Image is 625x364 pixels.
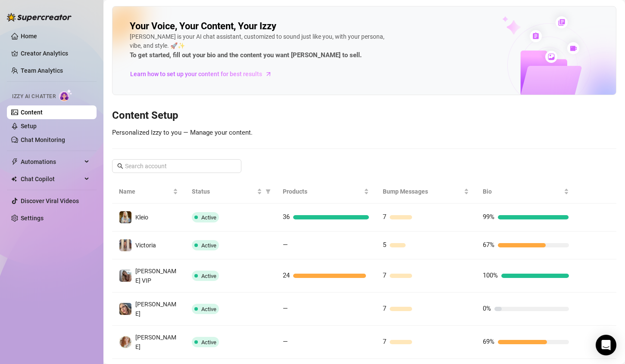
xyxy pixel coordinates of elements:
a: Content [21,109,43,116]
a: Setup [21,123,37,130]
span: Bio [483,187,562,196]
h3: Content Setup [112,109,616,123]
div: [PERSON_NAME] is your AI chat assistant, customized to sound just like you, with your persona, vi... [130,32,388,61]
span: Active [201,339,216,345]
span: 100% [483,271,498,279]
span: Products [283,187,362,196]
span: 7 [383,338,386,345]
span: Name [119,187,171,196]
span: Chat Copilot [21,172,82,186]
span: — [283,241,288,249]
span: 67% [483,241,494,249]
a: Chat Monitoring [21,136,65,143]
a: Discover Viral Videos [21,197,79,204]
span: Personalized Izzy to you — Manage your content. [112,129,253,136]
img: AI Chatter [59,89,72,102]
a: Settings [21,215,44,222]
a: Learn how to set up your content for best results [130,67,278,81]
span: filter [264,185,272,198]
span: Izzy AI Chatter [12,93,56,101]
span: Active [201,214,216,221]
span: 36 [283,213,290,221]
img: Kat Hobbs VIP [119,270,131,282]
span: 0% [483,305,491,312]
img: Victoria [119,239,131,251]
th: Products [276,180,376,204]
span: thunderbolt [11,158,18,165]
strong: To get started, fill out your bio and the content you want [PERSON_NAME] to sell. [130,51,362,59]
th: Bump Messages [376,180,476,204]
span: arrow-right [264,70,273,78]
span: Automations [21,155,82,169]
span: — [283,338,288,345]
th: Bio [476,180,576,204]
span: 7 [383,213,386,221]
a: Home [21,33,37,40]
span: Bump Messages [383,187,462,196]
img: logo-BBDzfeDw.svg [7,13,72,22]
span: 5 [383,241,386,249]
a: Team Analytics [21,67,63,74]
span: Active [201,273,216,279]
div: Open Intercom Messenger [596,335,616,355]
img: ai-chatter-content-library-cLFOSyPT.png [482,7,616,95]
span: Kleio [135,214,148,221]
input: Search account [125,161,229,171]
th: Status [185,180,276,204]
img: Kat Hobbs [119,303,131,315]
span: — [283,305,288,312]
img: Kleio [119,211,131,223]
span: Active [201,242,216,249]
span: search [117,163,123,169]
h2: Your Voice, Your Content, Your Izzy [130,20,276,32]
span: 7 [383,271,386,279]
img: Amy Pond [119,336,131,348]
span: Victoria [135,242,156,249]
span: Active [201,306,216,312]
th: Name [112,180,185,204]
span: [PERSON_NAME] VIP [135,268,176,284]
span: Learn how to set up your content for best results [130,69,262,79]
span: [PERSON_NAME] [135,334,176,350]
span: [PERSON_NAME] [135,301,176,317]
span: 69% [483,338,494,345]
span: 99% [483,213,494,221]
span: filter [266,189,271,194]
span: 7 [383,305,386,312]
span: Status [192,187,255,196]
a: Creator Analytics [21,46,90,60]
span: 24 [283,271,290,279]
img: Chat Copilot [11,176,17,182]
